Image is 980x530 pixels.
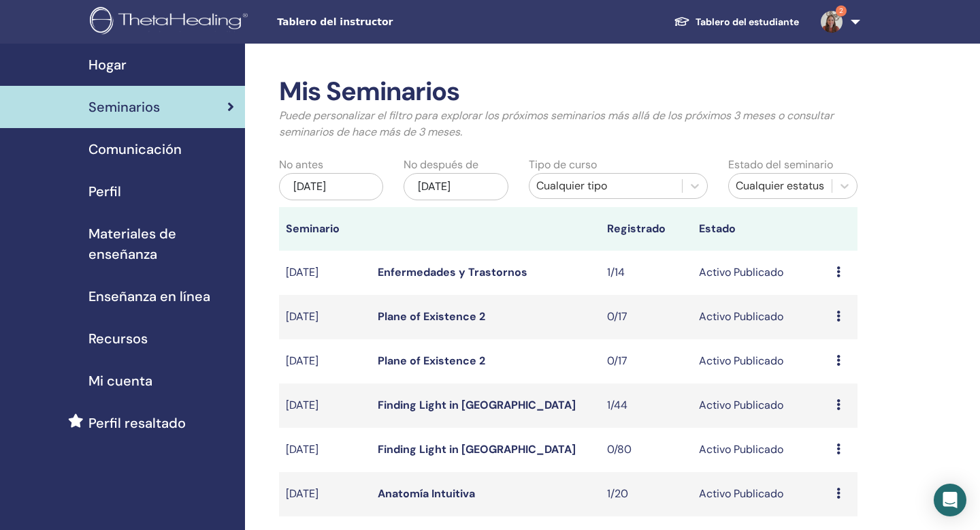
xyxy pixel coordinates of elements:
td: 0/17 [600,339,692,384]
span: Perfil resaltado [88,413,186,433]
td: [DATE] [279,339,371,384]
span: Tablero del instructor [277,15,481,29]
th: Estado [692,207,830,251]
td: [DATE] [279,295,371,339]
h2: Mis Seminarios [279,76,857,108]
td: Activo Publicado [692,339,830,384]
a: Plane of Existence 2 [378,309,485,324]
td: Activo Publicado [692,428,830,472]
span: Mi cuenta [88,371,152,391]
td: Activo Publicado [692,251,830,295]
a: Plane of Existence 2 [378,354,485,368]
a: Tablero del estudiante [663,10,810,35]
span: Seminarios [88,97,160,117]
a: Finding Light in [GEOGRAPHIC_DATA] [378,398,576,412]
td: [DATE] [279,472,371,516]
td: 1/44 [600,384,692,428]
td: Activo Publicado [692,384,830,428]
td: 1/14 [600,251,692,295]
th: Seminario [279,207,371,251]
label: Estado del seminario [728,157,833,173]
td: [DATE] [279,251,371,295]
td: Activo Publicado [692,472,830,516]
label: No antes [279,157,323,173]
img: logo.png [90,7,252,37]
img: graduation-cap-white.svg [674,16,690,27]
td: [DATE] [279,428,371,472]
span: Enseñanza en línea [88,286,210,307]
label: Tipo de curso [529,157,597,173]
a: Finding Light in [GEOGRAPHIC_DATA] [378,442,576,456]
span: Recursos [88,328,148,349]
div: Cualquier tipo [536,178,675,194]
label: No después de [404,157,478,173]
span: Materiales de enseñanza [88,223,234,264]
div: [DATE] [404,173,508,200]
a: Enfermedades y Trastornos [378,265,527,279]
span: 2 [836,5,847,16]
th: Registrado [600,207,692,251]
td: Activo Publicado [692,295,830,339]
td: 1/20 [600,472,692,516]
td: [DATE] [279,384,371,428]
td: 0/80 [600,428,692,472]
td: 0/17 [600,295,692,339]
span: Perfil [88,181,121,202]
span: Comunicación [88,139,182,159]
div: Open Intercom Messenger [934,484,966,516]
img: default.jpg [821,11,843,33]
div: Cualquier estatus [736,178,825,194]
span: Hogar [88,54,127,75]
div: [DATE] [279,173,383,200]
a: Anatomía Intuitiva [378,486,475,501]
p: Puede personalizar el filtro para explorar los próximos seminarios más allá de los próximos 3 mes... [279,108,857,140]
